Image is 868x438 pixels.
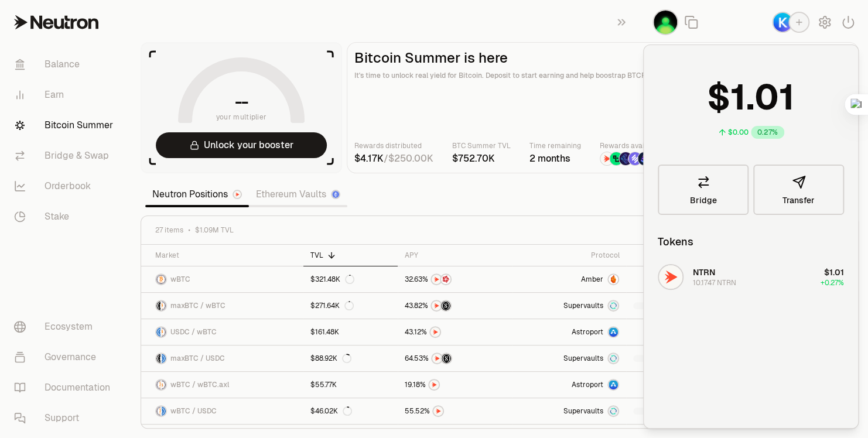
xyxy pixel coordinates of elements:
img: NTRN [430,327,440,337]
img: NTRN [433,406,443,416]
img: NTRN [600,152,613,165]
a: $46.02K [303,398,397,424]
span: Supervaults [563,406,603,416]
p: Time remaining [529,140,581,152]
div: Balance [633,251,706,260]
a: $271.64K [303,293,397,319]
a: NTRN [398,319,512,345]
div: 0.27% [751,126,784,139]
a: Documentation [5,372,127,403]
img: USDC Logo [156,327,160,337]
img: wBTC Logo [156,380,160,389]
img: wBTC.axl Logo [162,380,166,389]
a: NTRNStructured Points [398,293,512,319]
img: EtherFi Points [619,152,632,165]
img: Solv Points [628,152,641,165]
a: $161.48K [303,319,397,345]
div: Protocol [520,251,620,260]
a: $321.48K [303,266,397,292]
span: Transfer [782,196,815,204]
span: Astroport [571,380,603,389]
a: Balance [5,49,127,80]
div: APY [405,251,505,260]
a: NTRN [398,372,512,398]
a: SupervaultsSupervaults [512,398,627,424]
a: -- [626,266,713,292]
div: TVL [310,251,390,260]
div: $55.77K [310,380,337,389]
button: NTRN [405,405,505,417]
div: $321.48K [310,275,354,284]
img: maxBTC Logo [156,301,160,310]
a: Bridge & Swap [5,141,127,171]
a: Support [5,403,127,433]
a: Ethereum Vaults [249,183,347,206]
a: $88.92K [303,345,397,371]
img: NTRN [432,275,441,284]
button: Keplr [772,12,809,33]
img: Bedrock Diamonds [638,152,651,165]
span: your multiplier [216,111,267,123]
div: $0.00 [728,128,749,137]
img: NTRN Logo [659,265,682,289]
a: SupervaultsSupervaults [512,293,627,319]
p: It's time to unlock real yield for Bitcoin. Deposit to start earning and help boostrap BTCFi. Sta... [354,70,851,81]
h2: Bitcoin Summer is here [354,50,851,66]
button: NTRNStructured Points [405,300,505,312]
a: Astroport [512,319,627,345]
a: USDC LogowBTC LogoUSDC / wBTC [141,319,303,345]
span: $1.09M TVL [195,225,234,235]
a: Governance [5,342,127,372]
span: Bridge [690,196,717,204]
a: Stake [5,201,127,232]
img: USDC Logo [162,354,166,363]
img: wBTC Logo [162,327,166,337]
span: wBTC [170,275,190,284]
button: NTRNStructured Points [405,353,505,364]
a: wBTC LogoUSDC LogowBTC / USDC [141,398,303,424]
button: NTRN [405,379,505,391]
span: Supervaults [563,301,603,310]
div: Tokens [658,234,693,250]
span: Astroport [571,327,603,337]
img: Stoner [654,11,677,34]
a: AmberAmber [512,266,627,292]
img: Lombard Lux [610,152,623,165]
img: NTRN [432,354,442,363]
img: Supervaults [609,301,618,310]
span: NTRN [693,267,715,278]
img: wBTC Logo [156,406,160,416]
span: Supervaults [563,354,603,363]
p: Rewards distributed [354,140,433,152]
img: Mars Fragments [441,275,450,284]
button: Unlock your booster [156,132,327,158]
p: BTC Summer TVL [452,140,511,152]
div: 10.1747 NTRN [693,278,736,288]
a: $55.77K [303,372,397,398]
div: $161.48K [310,327,339,337]
a: -- [626,319,713,345]
span: wBTC / USDC [170,406,217,416]
span: wBTC / wBTC.axl [170,380,229,389]
img: Supervaults [609,354,618,363]
img: Amber [609,275,618,284]
img: wBTC Logo [162,301,166,310]
div: $46.02K [310,406,352,416]
span: 27 items [155,225,183,235]
span: maxBTC / wBTC [170,301,225,310]
p: Rewards available [600,140,670,152]
a: maxBTC LogoUSDC LogomaxBTC / USDC [141,345,303,371]
a: maxBTC LogowBTC LogomaxBTC / wBTC [141,293,303,319]
a: NTRNMars Fragments [398,266,512,292]
a: Earn [5,80,127,110]
div: $271.64K [310,301,354,310]
button: NTRN LogoNTRN10.1747 NTRN$1.01+0.27% [651,259,851,295]
span: $1.01 [824,267,844,278]
img: Supervaults [609,406,618,416]
button: NTRNMars Fragments [405,273,505,285]
a: wBTC LogowBTC [141,266,303,292]
a: Astroport [512,372,627,398]
img: NTRN [429,380,439,389]
img: NTRN [432,301,441,310]
img: Ethereum Logo [332,191,339,198]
